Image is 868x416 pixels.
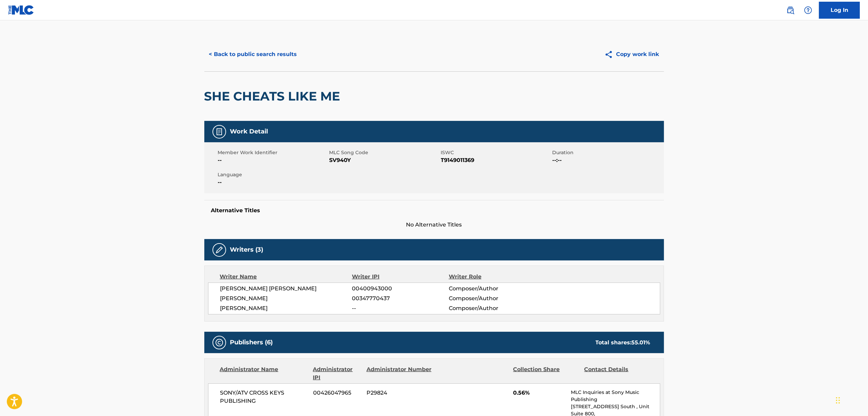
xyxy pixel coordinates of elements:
span: 00426047965 [313,389,361,397]
span: -- [218,178,328,186]
div: Writer Name [220,273,352,281]
a: Public Search [784,3,797,17]
button: < Back to public search results [204,46,302,63]
div: Drag [836,390,840,411]
img: Writers [215,246,223,254]
span: Member Work Identifier [218,149,328,156]
span: Composer/Author [449,304,537,312]
span: T9149011369 [441,156,551,164]
a: Log In [819,2,860,19]
span: Composer/Author [449,285,537,293]
span: 00347770437 [352,294,448,303]
span: P29824 [367,389,432,397]
img: Publishers [215,339,223,347]
span: 0.56% [513,389,566,397]
img: search [786,6,795,14]
span: MLC Song Code [329,149,439,156]
span: -- [352,304,448,312]
img: Work Detail [215,128,223,136]
div: Contact Details [584,365,650,382]
div: Help [801,3,815,17]
span: --:-- [552,156,662,164]
div: Administrator IPI [313,365,361,382]
span: SONY/ATV CROSS KEYS PUBLISHING [220,389,308,405]
div: Total shares: [596,339,650,347]
h5: Alternative Titles [211,207,657,214]
div: Writer IPI [352,273,449,281]
span: SV940Y [329,156,439,164]
img: Copy work link [605,50,616,59]
h5: Work Detail [230,128,268,135]
span: [PERSON_NAME] [220,304,352,312]
img: help [804,6,812,14]
span: No Alternative Titles [204,221,664,229]
div: Administrator Name [220,365,308,382]
h5: Writers (3) [230,246,263,254]
span: Language [218,171,328,178]
div: Administrator Number [367,365,432,382]
div: Writer Role [449,273,537,281]
img: MLC Logo [8,5,34,15]
iframe: Chat Widget [834,383,868,416]
span: 00400943000 [352,285,448,293]
span: [PERSON_NAME] [PERSON_NAME] [220,285,352,293]
button: Copy work link [600,46,664,63]
h5: Publishers (6) [230,339,273,346]
p: MLC Inquiries at Sony Music Publishing [571,389,660,403]
span: ISWC [441,149,551,156]
span: [PERSON_NAME] [220,294,352,303]
span: -- [218,156,328,164]
span: Duration [552,149,662,156]
div: Collection Share [513,365,579,382]
span: 55.01 % [632,339,650,346]
span: Composer/Author [449,294,537,303]
h2: SHE CHEATS LIKE ME [204,89,344,104]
